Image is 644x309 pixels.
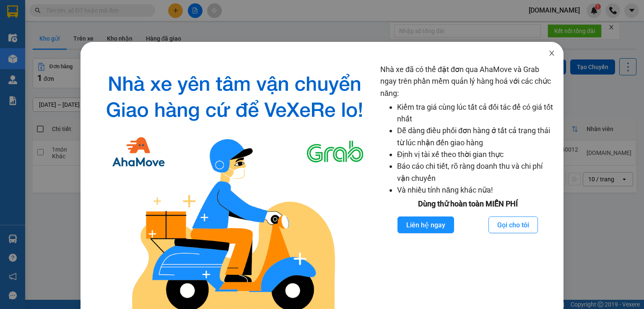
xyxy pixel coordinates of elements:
[397,125,555,149] li: Dễ dàng điều phối đơn hàng ở tất cả trạng thái từ lúc nhận đến giao hàng
[540,42,563,65] button: Close
[397,149,555,160] li: Định vị tài xế theo thời gian thực
[397,184,555,196] li: Và nhiều tính năng khác nữa!
[380,198,555,210] div: Dùng thử hoàn toàn MIỄN PHÍ
[548,50,555,57] span: close
[406,220,445,230] span: Liên hệ ngay
[497,220,529,230] span: Gọi cho tôi
[397,216,454,233] button: Liên hệ ngay
[397,160,555,184] li: Báo cáo chi tiết, rõ ràng doanh thu và chi phí vận chuyển
[488,216,538,233] button: Gọi cho tôi
[397,101,555,125] li: Kiểm tra giá cùng lúc tất cả đối tác để có giá tốt nhất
